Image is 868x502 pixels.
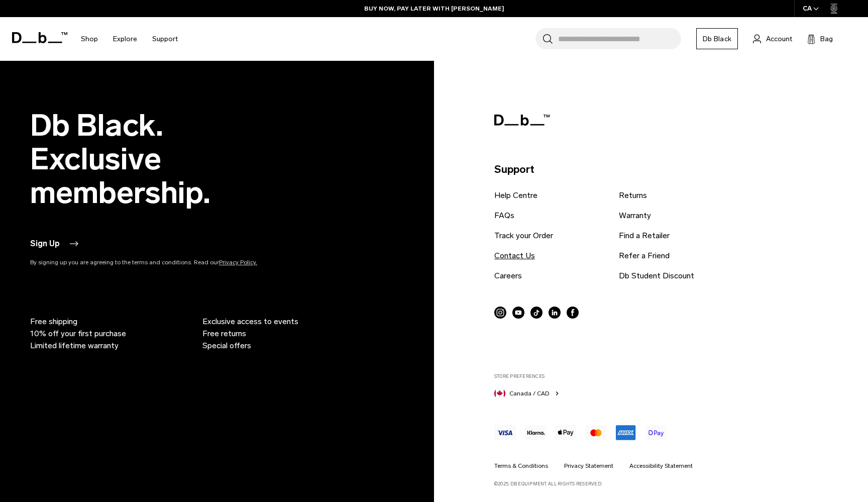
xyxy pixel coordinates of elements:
[202,340,251,352] span: Special offers
[564,461,613,470] a: Privacy Statement
[619,230,670,242] a: Find a Retailer
[753,33,792,45] a: Account
[152,21,178,57] a: Support
[219,259,257,266] a: Privacy Policy.
[494,210,514,222] a: FAQs
[30,238,80,250] button: Sign Up
[113,21,137,57] a: Explore
[30,316,77,328] span: Free shipping
[494,250,535,262] a: Contact Us
[494,270,522,282] a: Careers
[73,17,185,61] nav: Main Navigation
[619,270,694,282] a: Db Student Discount
[494,230,553,242] a: Track your Order
[494,461,548,470] a: Terms & Conditions
[494,161,831,177] p: Support
[619,189,647,202] a: Returns
[820,34,833,44] span: Bag
[766,34,792,44] span: Account
[494,386,561,399] button: Canada Canada / CAD
[30,328,126,340] span: 10% off your first purchase
[494,388,505,399] img: Canada
[509,389,549,398] span: Canada / CAD
[619,250,670,262] a: Refer a Friend
[619,210,651,222] a: Warranty
[494,373,831,380] label: Store Preferences
[364,4,504,13] a: BUY NOW, PAY LATER WITH [PERSON_NAME]
[494,476,831,487] p: ©2025, Db Equipment. All rights reserved.
[696,28,738,49] a: Db Black
[81,21,98,57] a: Shop
[30,340,119,352] span: Limited lifetime warranty
[494,189,537,202] a: Help Centre
[30,109,301,210] h2: Db Black. Exclusive membership.
[30,258,301,267] p: By signing up you are agreeing to the terms and conditions. Read our
[807,33,833,45] button: Bag
[629,461,693,470] a: Accessibility Statement
[202,316,298,328] span: Exclusive access to events
[202,328,246,340] span: Free returns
